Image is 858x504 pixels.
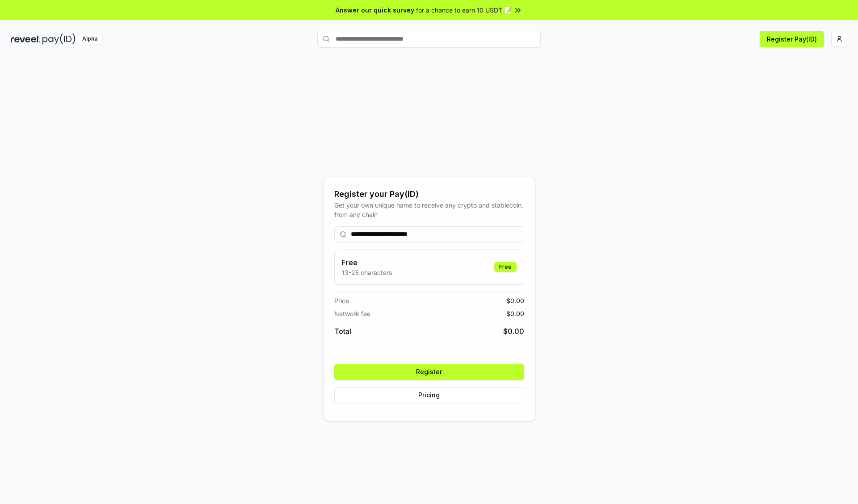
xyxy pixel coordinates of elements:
[334,364,524,380] button: Register
[760,31,824,47] button: Register Pay(ID)
[342,268,392,277] p: 13-25 characters
[416,5,512,15] span: for a chance to earn 10 USDT 📝
[77,33,102,45] div: Alpha
[342,257,392,268] h3: Free
[334,309,370,318] span: Network fee
[11,33,41,45] img: reveel_dark
[503,326,524,337] span: $ 0.00
[334,387,524,403] button: Pricing
[334,296,349,305] span: Price
[334,200,524,219] div: Get your own unique name to receive any crypto and stablecoin, from any chain
[506,296,524,305] span: $ 0.00
[494,262,517,272] div: Free
[334,326,351,337] span: Total
[506,309,524,318] span: $ 0.00
[42,33,76,45] img: pay_id
[336,5,414,15] span: Answer our quick survey
[334,188,524,200] div: Register your Pay(ID)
